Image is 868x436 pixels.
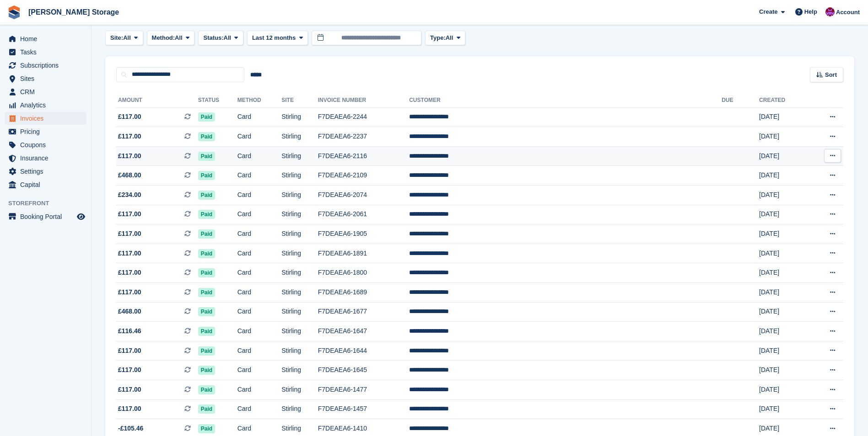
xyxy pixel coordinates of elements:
[759,341,808,361] td: [DATE]
[281,399,318,419] td: Stirling
[759,7,777,16] span: Create
[318,322,409,341] td: F7DEAEA6-1647
[237,341,282,361] td: Card
[5,112,86,125] a: menu
[118,326,141,336] span: £116.46
[198,112,215,122] span: Paid
[237,322,282,341] td: Card
[198,366,215,375] span: Paid
[318,380,409,400] td: F7DEAEA6-1477
[110,33,123,43] span: Site:
[825,7,835,16] img: Audra Whitelaw
[804,7,817,16] span: Help
[116,93,198,108] th: Amount
[759,146,808,166] td: [DATE]
[446,33,453,43] span: All
[5,165,86,178] a: menu
[281,186,318,205] td: Stirling
[198,404,215,414] span: Paid
[759,361,808,380] td: [DATE]
[281,341,318,361] td: Stirling
[5,59,86,72] a: menu
[198,171,215,180] span: Paid
[318,399,409,419] td: F7DEAEA6-1457
[118,249,141,258] span: £117.00
[281,361,318,380] td: Stirling
[118,346,141,356] span: £117.00
[118,424,143,433] span: -£105.46
[318,205,409,224] td: F7DEAEA6-2061
[198,191,215,200] span: Paid
[5,32,86,45] a: menu
[318,263,409,283] td: F7DEAEA6-1800
[281,283,318,303] td: Stirling
[5,138,86,151] a: menu
[281,205,318,224] td: Stirling
[318,341,409,361] td: F7DEAEA6-1644
[20,99,75,112] span: Analytics
[318,186,409,205] td: F7DEAEA6-2074
[237,205,282,224] td: Card
[20,46,75,58] span: Tasks
[237,107,282,127] td: Card
[20,125,75,138] span: Pricing
[759,186,808,205] td: [DATE]
[5,72,86,85] a: menu
[118,365,141,375] span: £117.00
[409,93,722,108] th: Customer
[20,138,75,151] span: Coupons
[7,5,21,19] img: stora-icon-8386f47178a22dfd0bd8f6a31ec36ba5ce8667c1dd55bd0f319d3a0aa187defe.svg
[281,166,318,186] td: Stirling
[105,31,143,46] button: Site: All
[20,59,75,72] span: Subscriptions
[198,268,215,277] span: Paid
[759,399,808,419] td: [DATE]
[8,199,91,208] span: Storefront
[20,85,75,98] span: CRM
[20,210,75,223] span: Booking Portal
[118,170,141,180] span: £468.00
[281,302,318,322] td: Stirling
[237,361,282,380] td: Card
[759,263,808,283] td: [DATE]
[318,93,409,108] th: Invoice Number
[281,224,318,244] td: Stirling
[198,385,215,394] span: Paid
[198,249,215,258] span: Paid
[198,327,215,336] span: Paid
[198,210,215,219] span: Paid
[237,93,282,108] th: Method
[118,132,141,141] span: £117.00
[430,33,446,43] span: Type:
[25,5,123,20] a: [PERSON_NAME] Storage
[198,346,215,356] span: Paid
[118,229,141,239] span: £117.00
[5,85,86,98] a: menu
[20,72,75,85] span: Sites
[198,229,215,239] span: Paid
[118,112,141,122] span: £117.00
[281,127,318,147] td: Stirling
[759,244,808,263] td: [DATE]
[123,33,131,43] span: All
[318,146,409,166] td: F7DEAEA6-2116
[318,166,409,186] td: F7DEAEA6-2109
[20,178,75,191] span: Capital
[759,205,808,224] td: [DATE]
[118,268,141,277] span: £117.00
[198,93,237,108] th: Status
[759,93,808,108] th: Created
[5,46,86,58] a: menu
[759,127,808,147] td: [DATE]
[318,224,409,244] td: F7DEAEA6-1905
[318,244,409,263] td: F7DEAEA6-1891
[198,307,215,316] span: Paid
[237,263,282,283] td: Card
[318,302,409,322] td: F7DEAEA6-1677
[147,31,195,46] button: Method: All
[5,125,86,138] a: menu
[20,32,75,45] span: Home
[281,107,318,127] td: Stirling
[237,127,282,147] td: Card
[198,424,215,433] span: Paid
